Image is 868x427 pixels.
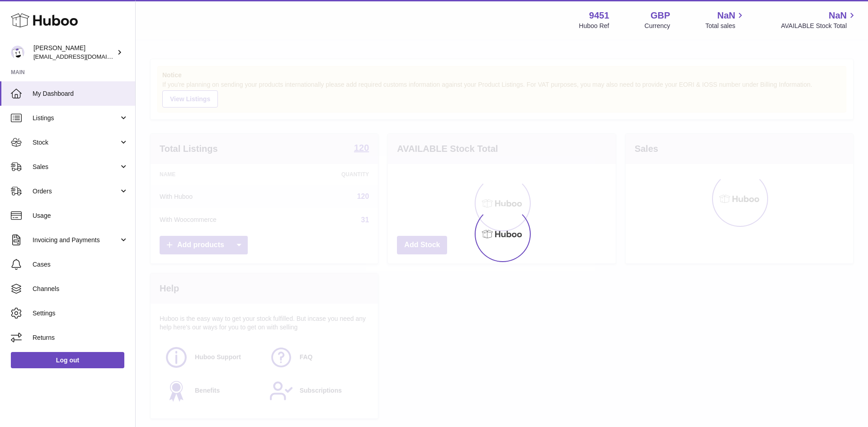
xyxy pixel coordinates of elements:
div: Huboo Ref [579,22,609,30]
img: internalAdmin-9451@internal.huboo.com [11,46,24,59]
span: NaN [717,9,735,22]
span: Channels [33,285,128,293]
span: Stock [33,138,119,147]
a: NaN AVAILABLE Stock Total [781,9,857,30]
span: Listings [33,114,119,122]
span: My Dashboard [33,89,128,98]
strong: GBP [651,9,670,22]
span: Cases [33,260,128,269]
span: Usage [33,211,128,220]
span: Returns [33,333,128,342]
a: NaN Total sales [705,9,745,30]
span: Settings [33,309,128,318]
span: AVAILABLE Stock Total [781,22,857,30]
div: [PERSON_NAME] [33,44,115,61]
span: Invoicing and Payments [33,236,119,244]
span: NaN [829,9,847,22]
span: [EMAIL_ADDRESS][DOMAIN_NAME] [33,53,133,60]
a: Log out [11,352,124,368]
span: Sales [33,163,119,171]
span: Total sales [705,22,745,30]
strong: 9451 [589,9,609,22]
div: Currency [645,22,670,30]
span: Orders [33,187,119,196]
